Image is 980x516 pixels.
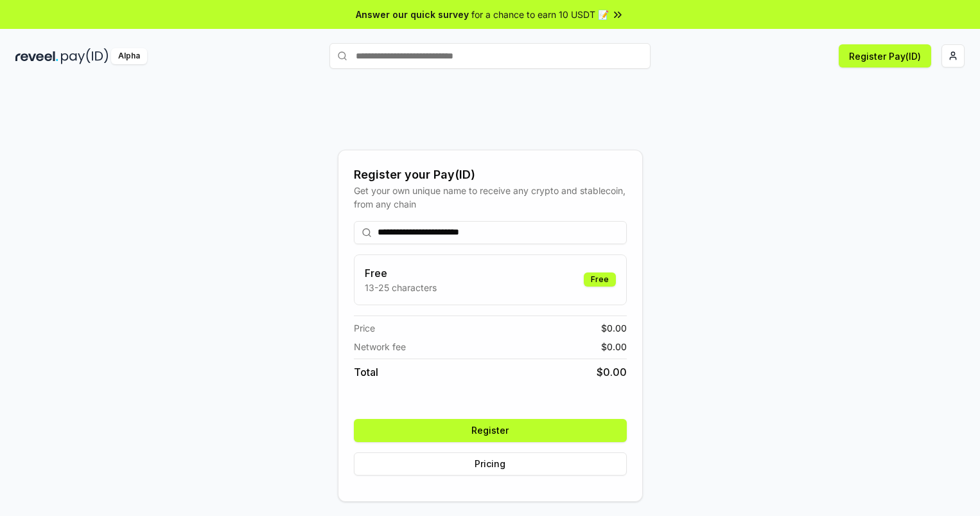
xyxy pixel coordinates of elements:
[354,184,627,211] div: Get your own unique name to receive any crypto and stablecoin, from any chain
[601,340,627,353] span: $ 0.00
[597,364,627,380] span: $ 0.00
[365,265,437,281] h3: Free
[365,281,437,294] p: 13-25 characters
[354,419,627,442] button: Register
[601,321,627,335] span: $ 0.00
[354,340,406,353] span: Network fee
[111,48,147,64] div: Alpha
[354,452,627,476] button: Pricing
[354,364,378,380] span: Total
[354,321,375,335] span: Price
[354,166,627,184] div: Register your Pay(ID)
[471,8,609,21] span: for a chance to earn 10 USDT 📝
[839,44,931,67] button: Register Pay(ID)
[15,48,58,64] img: reveel_dark
[584,272,616,287] div: Free
[61,48,109,64] img: pay_id
[356,8,469,21] span: Answer our quick survey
